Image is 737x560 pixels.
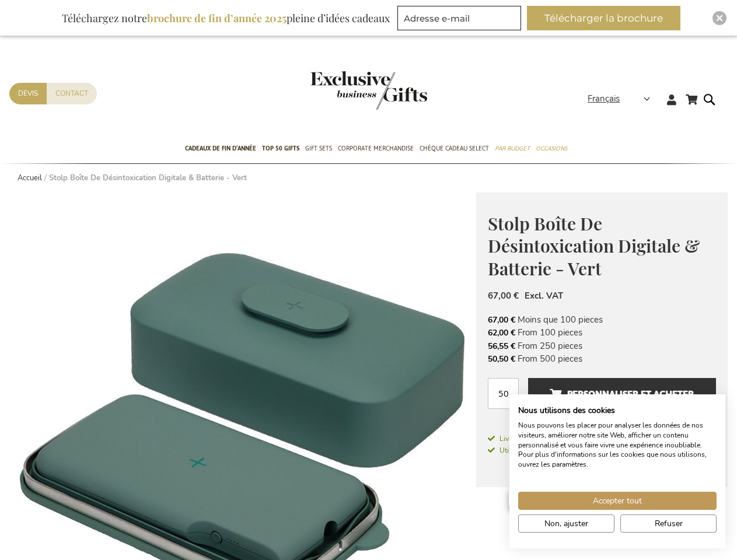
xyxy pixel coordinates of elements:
[488,353,515,365] span: 50,50 €
[147,11,287,25] b: brochure de fin d’année 2025
[310,71,427,110] img: Exclusive Business gifts logo
[488,446,628,455] span: Utilisez notre service d'expédition directe
[525,290,563,302] span: Excl. VAT
[518,492,717,510] button: Accepter tous les cookies
[488,327,515,338] span: 62,00 €
[518,421,717,470] p: Nous pouvons les placer pour analyser les données de nos visiteurs, améliorer notre site Web, aff...
[588,92,658,106] div: Français
[488,313,716,326] li: Moins que 100 pieces
[397,6,525,34] form: marketing offers and promotions
[620,514,717,533] button: Refuser tous les cookies
[338,142,414,155] span: Corporate Merchandise
[420,142,489,155] span: Chèque Cadeau Select
[488,326,716,339] li: From 100 pieces
[488,378,519,409] input: Qté
[488,339,716,352] li: From 250 pieces
[488,433,716,444] a: Livré sous 15 à 30 jours ouvrables
[57,6,395,30] div: Téléchargez notre pleine d’idées cadeaux
[518,514,614,533] button: Ajustez les préférences de cookie
[536,142,567,155] span: Occasions
[528,378,716,410] button: Personnaliser et acheter
[305,142,332,155] span: Gift Sets
[488,290,519,302] span: 67,00 €
[488,341,515,352] span: 56,55 €
[310,71,369,110] a: store logo
[550,385,694,404] span: Personnaliser et acheter
[593,495,642,507] span: Accepter tout
[495,142,530,155] span: Par budget
[262,142,299,155] span: TOP 50 Gifts
[185,142,256,155] span: Cadeaux de fin d’année
[544,517,588,530] span: Non, ajuster
[488,212,700,280] span: Stolp Boîte De Désintoxication Digitale & Batterie - Vert
[712,11,726,25] div: Close
[518,405,717,416] h2: Nous utilisons des cookies
[716,15,723,22] img: Close
[588,92,620,106] span: Français
[655,517,683,530] span: Refuser
[49,173,247,183] strong: Stolp Boîte De Désintoxication Digitale & Batterie - Vert
[18,173,42,183] a: Accueil
[47,83,97,104] a: Contact
[488,444,628,456] a: Utilisez notre service d'expédition directe
[527,6,680,30] button: Télécharger la brochure
[9,83,47,104] a: Devis
[488,314,515,325] span: 67,00 €
[488,352,716,365] li: From 500 pieces
[397,6,521,30] input: Adresse e-mail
